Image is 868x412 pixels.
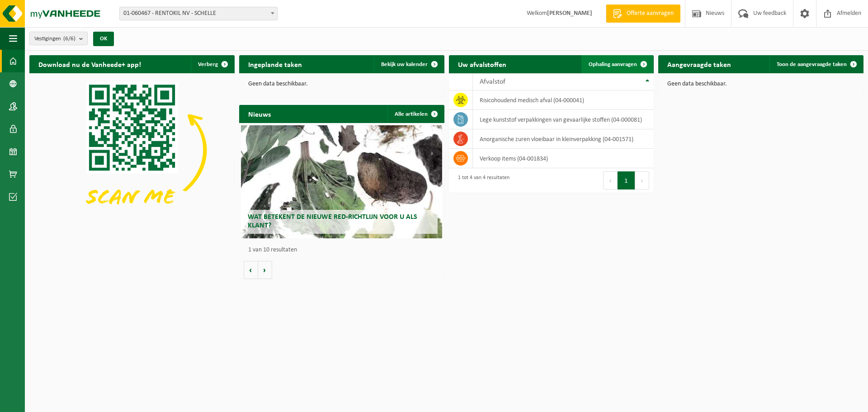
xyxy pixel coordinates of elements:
[248,81,435,87] p: Geen data beschikbaar.
[603,171,618,189] button: Previous
[93,32,114,46] button: OK
[635,171,649,189] button: Next
[63,36,75,42] count: (6/6)
[198,62,218,67] span: Verberg
[248,247,440,253] p: 1 van 10 resultaten
[667,81,854,87] p: Geen data beschikbaar.
[387,105,443,123] a: Alle artikelen
[374,55,443,73] a: Bekijk uw kalender
[473,149,654,168] td: verkoop items (04-001834)
[239,105,280,123] h2: Nieuws
[119,7,278,20] span: 01-060467 - RENTOKIL NV - SCHELLE
[120,7,277,20] span: 01-060467 - RENTOKIL NV - SCHELLE
[473,110,654,129] td: lege kunststof verpakkingen van gevaarlijke stoffen (04-000081)
[191,55,234,73] button: Verberg
[473,90,654,110] td: risicohoudend medisch afval (04-000041)
[606,5,680,23] a: Offerte aanvragen
[777,62,847,67] span: Toon de aangevraagde taken
[581,55,653,73] a: Ophaling aanvragen
[239,55,311,73] h2: Ingeplande taken
[34,32,75,46] span: Vestigingen
[29,55,150,73] h2: Download nu de Vanheede+ app!
[381,62,428,67] span: Bekijk uw kalender
[480,78,505,85] span: Afvalstof
[589,62,637,67] span: Ophaling aanvragen
[241,125,442,238] a: Wat betekent de nieuwe RED-richtlijn voor u als klant?
[453,170,509,190] div: 1 tot 4 van 4 resultaten
[658,55,740,73] h2: Aangevraagde taken
[769,55,863,73] a: Toon de aangevraagde taken
[547,10,592,17] strong: [PERSON_NAME]
[29,32,88,45] button: Vestigingen(6/6)
[473,129,654,149] td: anorganische zuren vloeibaar in kleinverpakking (04-001571)
[618,171,635,189] button: 1
[449,55,515,73] h2: Uw afvalstoffen
[29,73,235,227] img: Download de VHEPlus App
[258,261,272,279] button: Volgende
[624,9,676,18] span: Offerte aanvragen
[244,261,258,279] button: Vorige
[248,213,417,229] span: Wat betekent de nieuwe RED-richtlijn voor u als klant?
